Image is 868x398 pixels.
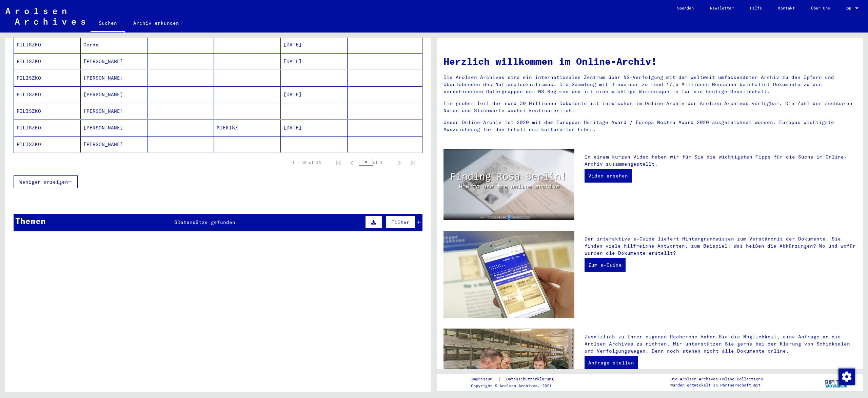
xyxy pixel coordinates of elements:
span: 6 [174,219,177,225]
div: of 1 [359,159,393,166]
img: video.jpg [443,149,574,220]
div: 1 – 16 of 16 [292,160,321,166]
mat-cell: [PERSON_NAME] [81,120,147,136]
mat-cell: PILISZKO [14,70,81,86]
mat-cell: PILISZKO [14,37,81,53]
p: Die Arolsen Archives Online-Collections [670,376,763,382]
p: Copyright © Arolsen Archives, 2021 [471,383,562,389]
button: Last page [406,156,420,169]
span: Filter [391,219,410,225]
button: First page [332,156,345,169]
mat-cell: MIEKISZ [214,120,281,136]
p: Der interaktive e-Guide liefert Hintergrundwissen zum Verständnis der Dokumente. Sie finden viele... [585,235,856,257]
mat-cell: [PERSON_NAME] [81,70,147,86]
div: | [471,376,562,383]
a: Zum e-Guide [585,258,626,272]
button: Previous page [345,156,359,169]
button: Weniger anzeigen [14,175,78,188]
p: wurden entwickelt in Partnerschaft mit [670,382,763,388]
mat-cell: [DATE] [281,37,348,53]
mat-cell: [PERSON_NAME] [81,86,147,103]
h1: Herzlich willkommen im Online-Archiv! [443,54,856,68]
a: Datenschutzerklärung [501,376,562,383]
mat-cell: PILISZKO [14,103,81,119]
a: Impressum [471,376,498,383]
a: Archiv erkunden [125,15,187,31]
a: Video ansehen [585,169,632,183]
mat-cell: PILISZKO [14,120,81,136]
p: Die Arolsen Archives sind ein internationales Zentrum über NS-Verfolgung mit dem weltweit umfasse... [443,74,856,95]
mat-cell: [PERSON_NAME] [81,103,147,119]
mat-cell: [DATE] [281,53,348,69]
button: Next page [393,156,406,169]
mat-cell: [DATE] [281,120,348,136]
a: Anfrage stellen [585,356,638,370]
a: Suchen [91,15,125,33]
p: Zusätzlich zu Ihrer eigenen Recherche haben Sie die Möglichkeit, eine Anfrage an die Arolsen Arch... [585,333,856,355]
span: Weniger anzeigen [19,179,68,185]
p: In einem kurzen Video haben wir für Sie die wichtigsten Tipps für die Suche im Online-Archiv zusa... [585,153,856,168]
p: Unser Online-Archiv ist 2020 mit dem European Heritage Award / Europa Nostra Award 2020 ausgezeic... [443,119,856,133]
span: Datensätze gefunden [177,219,235,225]
mat-cell: [PERSON_NAME] [81,53,147,69]
mat-cell: PILISZKO [14,136,81,152]
img: Zustimmung ändern [839,369,855,385]
mat-cell: PILISZKO [14,86,81,103]
button: Filter [386,216,415,229]
p: Ein großer Teil der rund 30 Millionen Dokumente ist inzwischen im Online-Archiv der Arolsen Archi... [443,100,856,114]
div: Zustimmung ändern [838,368,854,384]
mat-cell: Gerda [81,37,147,53]
mat-cell: [PERSON_NAME] [81,136,147,152]
img: Arolsen_neg.svg [5,8,85,25]
div: Themen [15,215,46,227]
mat-cell: PILISZKO [14,53,81,69]
mat-cell: [DATE] [281,86,348,103]
span: DE [846,6,854,11]
img: yv_logo.png [824,374,849,391]
img: eguide.jpg [443,231,574,318]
